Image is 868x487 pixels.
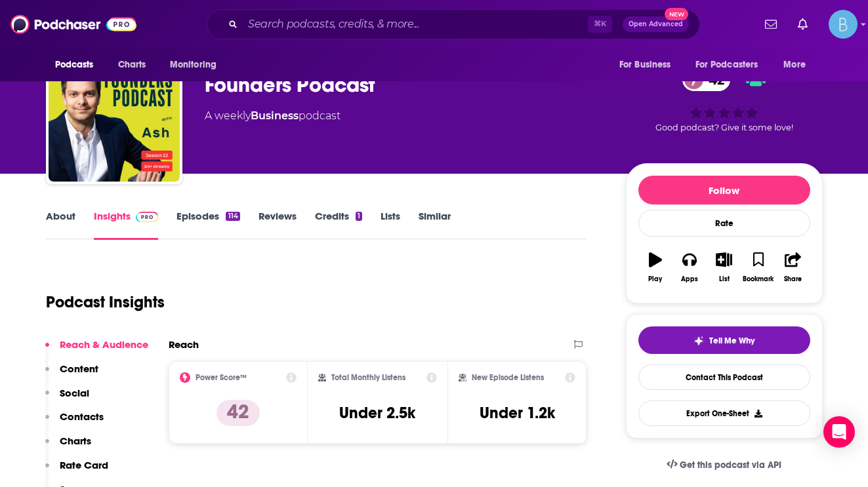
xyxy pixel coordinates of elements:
a: Get this podcast via API [656,449,793,481]
span: For Business [619,56,671,74]
button: Open AdvancedNew [623,16,689,32]
button: Play [638,244,672,291]
h2: Reach [169,338,199,351]
button: Content [45,362,98,387]
button: open menu [687,52,777,77]
p: Contacts [60,410,104,423]
div: 42Good podcast? Give it some love! [626,60,823,141]
a: Credits1 [315,210,362,240]
p: 42 [217,400,260,426]
span: More [783,56,806,74]
div: 1 [356,212,362,221]
a: Reviews [258,210,297,240]
button: Show profile menu [829,10,858,39]
img: Podchaser Pro [136,212,159,222]
span: Podcasts [55,56,94,74]
div: A weekly podcast [205,108,341,124]
div: List [719,275,730,283]
button: Reach & Audience [45,338,148,362]
a: Show notifications dropdown [760,13,782,35]
img: User Profile [829,10,858,39]
p: Rate Card [60,459,108,471]
a: Charts [110,52,154,77]
button: open menu [46,52,111,77]
p: Charts [60,435,91,447]
button: open menu [774,52,822,77]
button: open menu [610,52,688,77]
div: Apps [681,275,698,283]
h2: Power Score™ [196,373,247,382]
button: Charts [45,435,91,459]
span: Good podcast? Give it some love! [655,123,793,132]
button: Social [45,387,89,411]
div: Rate [638,210,810,237]
a: Show notifications dropdown [793,13,813,35]
input: Search podcasts, credits, & more... [243,14,588,35]
h3: Under 1.2k [480,403,555,423]
a: Business [251,109,299,122]
h2: New Episode Listens [472,373,544,382]
button: Apps [672,244,707,291]
a: Lists [381,210,400,240]
span: Tell Me Why [709,336,754,346]
div: Search podcasts, credits, & more... [207,9,700,39]
span: Get this podcast via API [680,459,781,471]
img: Founders Podcast [49,50,180,182]
div: Bookmark [743,275,774,283]
h2: Total Monthly Listens [331,373,405,382]
span: Logged in as BLASTmedia [829,10,858,39]
div: Open Intercom Messenger [823,416,855,448]
p: Social [60,387,89,399]
img: Podchaser - Follow, Share and Rate Podcasts [10,12,136,37]
h3: Under 2.5k [339,403,415,423]
button: open menu [161,52,234,77]
a: Contact This Podcast [638,364,810,390]
span: Monitoring [170,56,217,74]
button: Rate Card [45,459,108,483]
a: InsightsPodchaser Pro [94,210,159,240]
a: About [46,210,75,240]
button: List [707,244,741,291]
button: Follow [638,176,810,205]
button: tell me why sparkleTell Me Why [638,326,810,354]
p: Reach & Audience [60,338,148,351]
a: Similar [419,210,451,240]
div: Play [648,275,662,283]
button: Contacts [45,410,104,435]
span: Open Advanced [629,21,683,28]
p: Content [60,362,98,375]
span: For Podcasters [695,56,758,74]
span: ⌘ K [588,16,612,33]
div: Share [784,275,802,283]
button: Share [775,244,810,291]
h1: Podcast Insights [46,292,165,312]
button: Export One-Sheet [638,400,810,426]
span: New [665,8,688,20]
div: 114 [226,212,239,221]
a: Episodes114 [176,210,239,240]
span: Charts [118,56,146,74]
img: tell me why sparkle [693,336,704,346]
button: Bookmark [741,244,775,291]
